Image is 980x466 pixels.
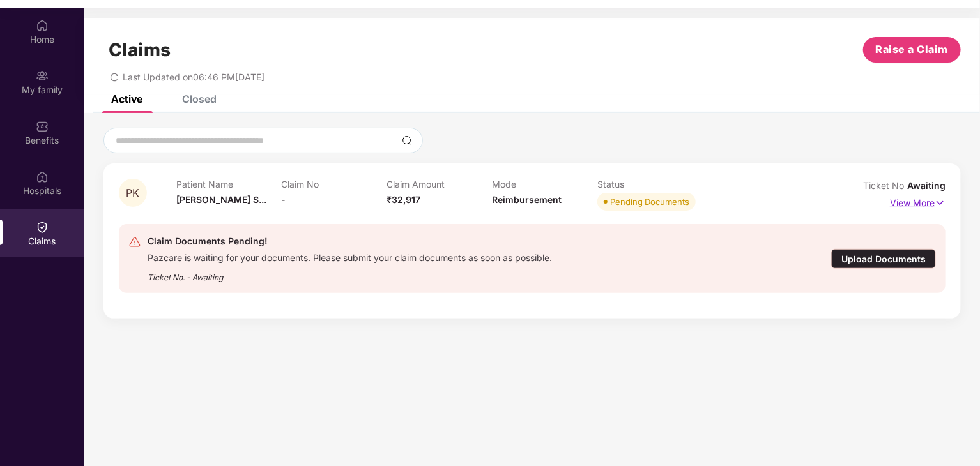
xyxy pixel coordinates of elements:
[282,194,286,205] span: -
[492,179,597,190] p: Mode
[36,19,49,32] img: svg+xml;base64,PHN2ZyBpZD0iSG9tZSIgeG1sbnM9Imh0dHA6Ly93d3cudzMub3JnLzIwMDAvc3ZnIiB3aWR0aD0iMjAiIG...
[176,194,266,205] span: [PERSON_NAME] S...
[36,170,49,183] img: svg+xml;base64,PHN2ZyBpZD0iSG9zcGl0YWxzIiB4bWxucz0iaHR0cDovL3d3dy53My5vcmcvMjAwMC9zdmciIHdpZHRoPS...
[863,37,961,63] button: Raise a Claim
[126,188,140,199] span: PK
[387,194,420,205] span: ₹32,917
[123,71,264,82] span: Last Updated on 06:46 PM[DATE]
[36,120,49,133] img: svg+xml;base64,PHN2ZyBpZD0iQmVuZWZpdHMiIHhtbG5zPSJodHRwOi8vd3d3LnczLm9yZy8yMDAwL3N2ZyIgd2lkdGg9Ij...
[863,180,907,191] span: Ticket No
[597,179,703,190] p: Status
[109,39,171,61] h1: Claims
[148,249,552,264] div: Pazcare is waiting for your documents. Please submit your claim documents as soon as possible.
[907,180,946,191] span: Awaiting
[128,236,141,248] img: svg+xml;base64,PHN2ZyB4bWxucz0iaHR0cDovL3d3dy53My5vcmcvMjAwMC9zdmciIHdpZHRoPSIyNCIgaGVpZ2h0PSIyNC...
[402,135,412,146] img: svg+xml;base64,PHN2ZyBpZD0iU2VhcmNoLTMyeDMyIiB4bWxucz0iaHR0cDovL3d3dy53My5vcmcvMjAwMC9zdmciIHdpZH...
[492,194,562,205] span: Reimbursement
[282,179,387,190] p: Claim No
[935,196,946,210] img: svg+xml;base64,PHN2ZyB4bWxucz0iaHR0cDovL3d3dy53My5vcmcvMjAwMC9zdmciIHdpZHRoPSIxNyIgaGVpZ2h0PSIxNy...
[176,179,282,190] p: Patient Name
[831,249,936,269] div: Upload Documents
[148,234,552,249] div: Claim Documents Pending!
[890,193,946,210] p: View More
[182,93,217,105] div: Closed
[111,93,142,105] div: Active
[876,41,949,57] span: Raise a Claim
[387,179,492,190] p: Claim Amount
[36,70,49,82] img: svg+xml;base64,PHN2ZyB3aWR0aD0iMjAiIGhlaWdodD0iMjAiIHZpZXdCb3g9IjAgMCAyMCAyMCIgZmlsbD0ibm9uZSIgeG...
[610,195,689,208] div: Pending Documents
[110,71,119,82] span: redo
[36,221,49,234] img: svg+xml;base64,PHN2ZyBpZD0iQ2xhaW0iIHhtbG5zPSJodHRwOi8vd3d3LnczLm9yZy8yMDAwL3N2ZyIgd2lkdGg9IjIwIi...
[148,264,552,283] div: Ticket No. - Awaiting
